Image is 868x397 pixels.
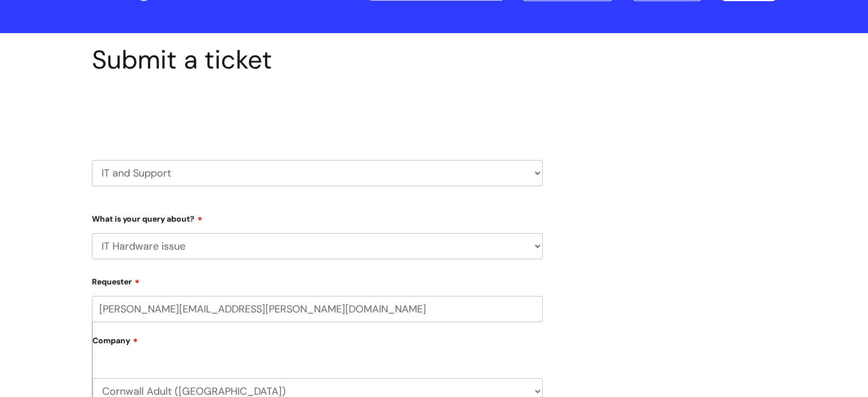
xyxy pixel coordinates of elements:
[92,102,543,123] h2: Select issue type
[92,45,543,75] h1: Submit a ticket
[92,332,543,358] label: Company
[92,273,543,287] label: Requester
[92,296,543,322] input: Email
[92,210,543,224] label: What is your query about?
